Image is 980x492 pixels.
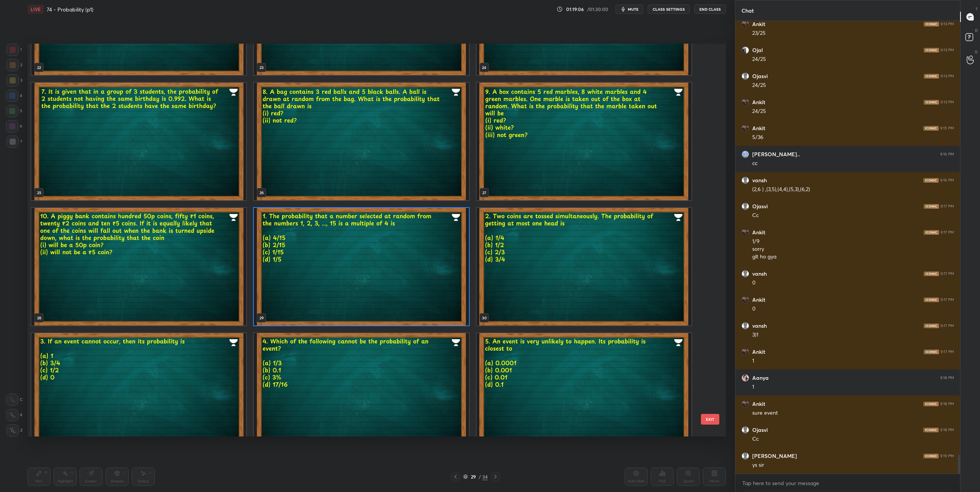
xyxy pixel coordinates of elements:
[752,374,769,381] h6: Aanya
[752,125,765,132] h6: Ankit
[742,98,749,106] img: d852b2e9e7f14060886b20679a33e111.jpg
[752,21,765,28] h6: Ankit
[477,208,691,325] img: 1759846927M4K8E8.pdf
[940,402,954,406] div: 9:18 PM
[752,305,954,313] div: 0
[6,90,22,102] div: 4
[752,29,954,37] div: 23/25
[941,48,954,52] div: 9:13 PM
[742,452,749,460] img: default.png
[752,56,954,63] div: 24/25
[924,48,939,52] img: iconic-dark.1390631f.png
[923,126,939,131] img: iconic-dark.1390631f.png
[941,297,954,302] div: 9:17 PM
[477,83,691,200] img: 1759846927M4K8E8.pdf
[6,394,23,406] div: C
[752,400,765,407] h6: Ankit
[31,208,246,325] img: 1759846927M4K8E8.pdf
[28,5,44,14] div: LIVE
[752,279,954,287] div: 0
[254,333,469,451] img: 1759846927M4K8E8.pdf
[752,160,954,167] div: cc
[940,126,954,131] div: 9:15 PM
[924,271,939,276] img: iconic-dark.1390631f.png
[742,229,749,236] img: d852b2e9e7f14060886b20679a33e111.jpg
[742,20,749,28] img: d852b2e9e7f14060886b20679a33e111.jpg
[924,100,939,105] img: iconic-dark.1390631f.png
[742,46,749,54] img: 1e7cedf5e7324bf9a90e7f77e339bff1.png
[752,229,765,236] h6: Ankit
[752,331,954,339] div: 3)1
[940,428,954,432] div: 9:18 PM
[735,0,760,21] p: Chat
[752,238,954,245] div: 1/9
[752,245,954,253] div: sorry
[752,435,954,443] div: Cc
[742,177,749,184] img: default.png
[924,74,939,78] img: iconic-dark.1390631f.png
[742,374,749,382] img: 3
[975,6,978,12] p: T
[940,152,954,157] div: 9:16 PM
[7,74,22,87] div: 3
[924,350,939,354] img: iconic-dark.1390631f.png
[940,454,954,458] div: 9:19 PM
[941,100,954,105] div: 9:13 PM
[742,400,749,408] img: d852b2e9e7f14060886b20679a33e111.jpg
[752,108,954,115] div: 24/25
[477,333,691,451] img: 1759846927M4K8E8.pdf
[254,83,469,200] img: 1759846927M4K8E8.pdf
[742,270,749,278] img: default.png
[924,297,939,302] img: iconic-dark.1390631f.png
[616,5,643,14] button: mute
[7,59,22,71] div: 2
[752,82,954,89] div: 24/25
[735,21,960,474] div: grid
[6,409,23,421] div: X
[975,28,978,33] p: D
[941,204,954,209] div: 9:17 PM
[648,5,690,14] button: CLASS SETTINGS
[7,136,22,148] div: 7
[6,120,22,132] div: 6
[752,203,768,210] h6: Ojasvi
[924,324,939,328] img: iconic-dark.1390631f.png
[752,47,763,54] h6: Ojal
[752,73,768,80] h6: Ojasvi
[701,414,719,425] button: EXIT
[752,348,765,355] h6: Ankit
[941,324,954,328] div: 9:17 PM
[923,454,939,458] img: iconic-dark.1390631f.png
[6,105,22,117] div: 5
[28,44,712,436] div: grid
[941,271,954,276] div: 9:17 PM
[752,296,765,303] h6: Ankit
[742,348,749,356] img: d852b2e9e7f14060886b20679a33e111.jpg
[628,7,639,12] span: mute
[752,322,767,329] h6: vansh
[742,322,749,330] img: default.png
[752,186,954,193] div: (2,6 ) ,(3,5),(4,4),(5,3),(6,2)
[752,212,954,219] div: Cc
[941,350,954,354] div: 9:17 PM
[479,474,481,479] div: /
[752,383,954,391] div: 1
[742,426,749,434] img: default.png
[752,99,765,106] h6: Ankit
[742,72,749,80] img: default.png
[742,296,749,304] img: d852b2e9e7f14060886b20679a33e111.jpg
[923,402,939,406] img: iconic-dark.1390631f.png
[31,333,246,451] img: 1759846927M4K8E8.pdf
[752,253,954,261] div: glt ho gya
[975,49,978,55] p: G
[940,178,954,183] div: 9:16 PM
[941,22,954,26] div: 9:13 PM
[469,474,477,479] div: 29
[924,22,939,26] img: iconic-dark.1390631f.png
[752,461,954,469] div: ys sir
[742,124,749,132] img: d852b2e9e7f14060886b20679a33e111.jpg
[47,6,93,13] h4: 74 - Probability (p1)
[742,203,749,210] img: default.png
[752,270,767,277] h6: vansh
[742,150,749,158] img: 06be1f7fc4c94f5c91d12bec23343889.jpg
